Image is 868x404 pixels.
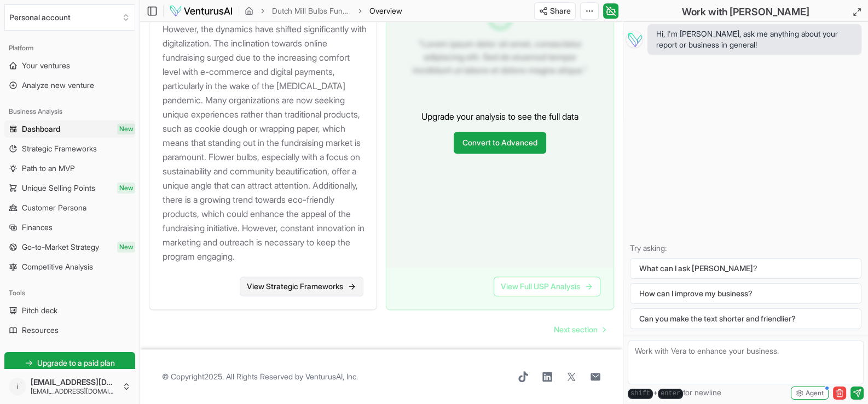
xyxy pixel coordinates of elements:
[22,143,97,154] span: Strategic Frameworks
[4,4,135,31] button: Select an organization
[22,80,94,91] span: Analyze new venture
[4,219,135,236] a: Finances
[22,325,59,336] span: Resources
[4,77,135,94] a: Analyze new venture
[494,277,600,296] a: View Full USP Analysis
[272,5,351,16] a: Dutch Mill Bulbs Fundraising
[554,324,598,335] span: Next section
[4,373,135,400] button: i[EMAIL_ADDRESS][DOMAIN_NAME][EMAIL_ADDRESS][DOMAIN_NAME]
[31,377,118,387] span: [EMAIL_ADDRESS][DOMAIN_NAME]
[4,284,135,302] div: Tools
[454,132,546,154] a: Convert to Advanced
[4,120,135,138] a: DashboardNew
[534,2,576,20] button: Share
[4,103,135,120] div: Business Analysis
[117,124,135,134] span: New
[162,371,358,382] span: © Copyright 2025 . All Rights Reserved by .
[630,243,861,254] p: Try asking:
[656,28,853,50] span: Hi, I'm [PERSON_NAME], ask me anything about your report or business in general!
[4,179,135,197] a: Unique Selling PointsNew
[630,308,861,329] button: Can you make the text shorter and friendlier?
[4,39,135,57] div: Platform
[791,387,829,400] button: Agent
[4,238,135,256] a: Go-to-Market StrategyNew
[22,183,95,194] span: Unique Selling Points
[550,5,571,16] span: Share
[628,387,721,399] span: + for newline
[31,387,118,396] span: [EMAIL_ADDRESS][DOMAIN_NAME]
[806,389,824,397] span: Agent
[22,202,86,213] span: Customer Persona
[22,242,99,253] span: Go-to-Market Strategy
[630,283,861,304] button: How can I improve my business?
[4,140,135,157] a: Strategic Frameworks
[545,319,614,341] nav: pagination
[545,319,614,341] a: Go to next page
[658,389,683,399] kbd: enter
[117,242,135,253] span: New
[305,372,356,381] a: VenturusAI, Inc
[245,5,402,16] nav: breadcrumb
[22,261,93,272] span: Competitive Analysis
[22,124,60,134] span: Dashboard
[4,352,135,374] a: Upgrade to a paid plan
[369,5,402,16] span: Overview
[4,302,135,319] a: Pitch deck
[4,57,135,74] a: Your ventures
[22,60,70,71] span: Your ventures
[4,321,135,339] a: Resources
[117,183,135,194] span: New
[4,160,135,177] a: Path to an MVP
[169,4,233,17] img: logo
[22,305,57,316] span: Pitch deck
[421,110,578,123] p: Upgrade your analysis to see the full data
[630,258,861,279] button: What can I ask [PERSON_NAME]?
[628,389,653,399] kbd: shift
[4,258,135,276] a: Competitive Analysis
[22,222,53,233] span: Finances
[4,199,135,216] a: Customer Persona
[37,358,115,368] span: Upgrade to a paid plan
[9,378,26,395] span: i
[240,277,363,296] a: View Strategic Frameworks
[682,4,809,20] h2: Work with [PERSON_NAME]
[626,31,643,48] img: Vera
[22,163,75,174] span: Path to an MVP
